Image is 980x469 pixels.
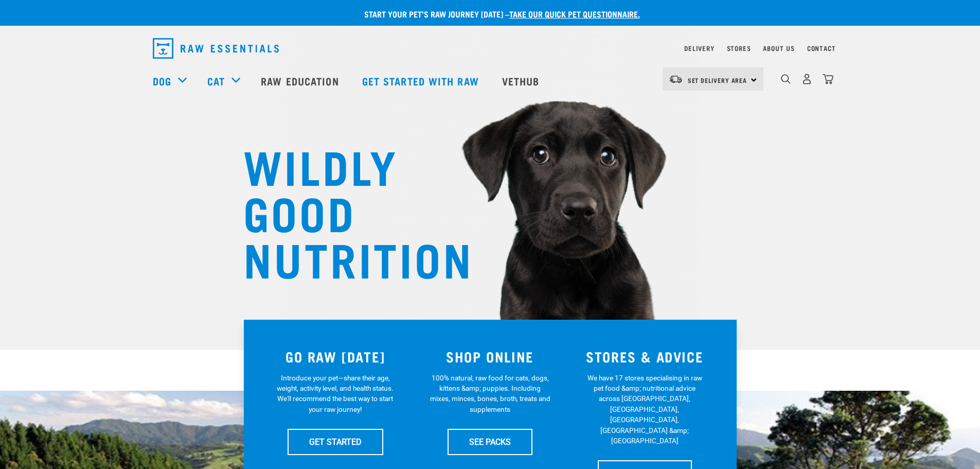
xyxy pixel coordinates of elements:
[669,75,683,84] img: van-moving.png
[352,60,492,101] a: Get started with Raw
[584,373,705,446] p: We have 17 stores specialising in raw pet food &amp; nutritional advice across [GEOGRAPHIC_DATA],...
[207,73,225,89] a: Cat
[243,142,449,281] h1: WILDLY GOOD NUTRITION
[688,78,747,82] span: Set Delivery Area
[145,34,836,63] nav: dropdown navigation
[509,11,640,16] a: take our quick pet questionnaire.
[807,46,836,50] a: Contact
[781,74,791,84] img: home-icon-1@2x.png
[264,349,407,364] h3: GO RAW [DATE]
[419,349,561,364] h3: SHOP ONLINE
[288,429,383,455] a: GET STARTED
[153,73,171,89] a: Dog
[574,349,716,364] h3: STORES & ADVICE
[727,46,751,50] a: Stores
[492,60,553,101] a: Vethub
[448,429,532,455] a: SEE PACKS
[763,46,794,50] a: About Us
[801,74,812,84] img: user.png
[684,46,714,50] a: Delivery
[153,38,279,59] img: Raw Essentials Logo
[275,373,396,415] p: Introduce your pet—share their age, weight, activity level, and health status. We'll recommend th...
[823,74,833,84] img: home-icon@2x.png
[430,373,550,415] p: 100% natural, raw food for cats, dogs, kittens &amp; puppies. Including mixes, minces, bones, bro...
[251,60,351,101] a: Raw Education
